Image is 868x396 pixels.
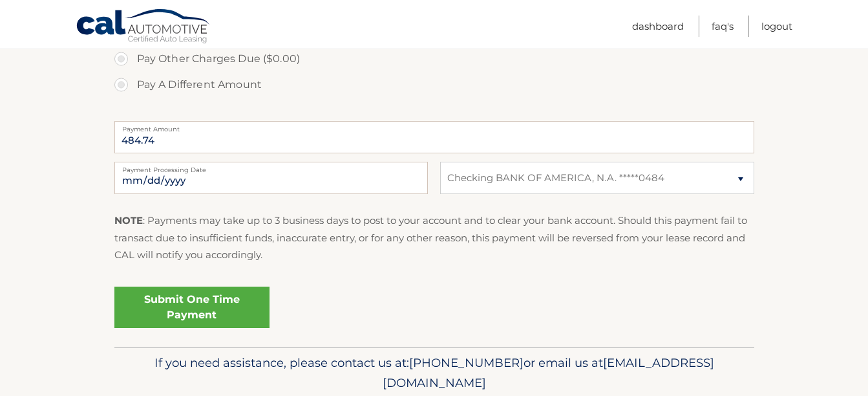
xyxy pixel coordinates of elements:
label: Pay A Different Amount [114,72,754,98]
a: Cal Automotive [76,8,211,46]
span: [PHONE_NUMBER] [409,355,524,370]
a: Dashboard [632,16,684,37]
label: Pay Other Charges Due ($0.00) [114,46,754,72]
label: Payment Processing Date [114,162,428,172]
p: If you need assistance, please contact us at: or email us at [123,353,746,394]
label: Payment Amount [114,121,754,131]
strong: NOTE [114,214,143,226]
p: : Payments may take up to 3 business days to post to your account and to clear your bank account.... [114,212,754,263]
a: FAQ's [712,16,734,37]
input: Payment Date [114,162,428,194]
a: Logout [761,16,792,37]
a: Submit One Time Payment [114,287,270,328]
input: Payment Amount [114,121,754,153]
